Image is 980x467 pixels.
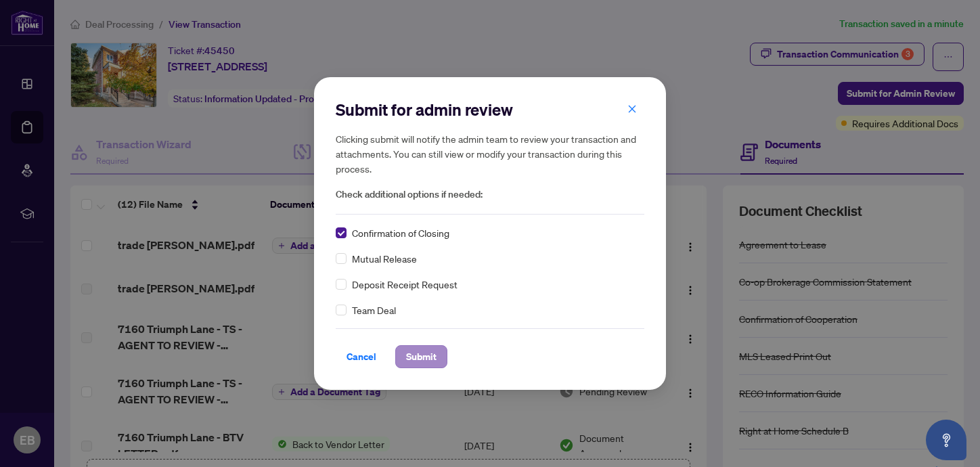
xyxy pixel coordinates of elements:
[352,277,458,292] span: Deposit Receipt Request
[352,251,417,266] span: Mutual Release
[926,420,966,460] button: Open asap
[336,99,644,120] h2: Submit for admin review
[352,303,396,317] span: Team Deal
[406,346,437,368] span: Submit
[347,346,376,368] span: Cancel
[352,225,449,240] span: Confirmation of Closing
[336,187,644,202] span: Check additional options if needed:
[336,131,644,176] h5: Clicking submit will notify the admin team to review your transaction and attachments. You can st...
[627,104,637,114] span: close
[336,345,387,368] button: Cancel
[395,345,447,368] button: Submit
